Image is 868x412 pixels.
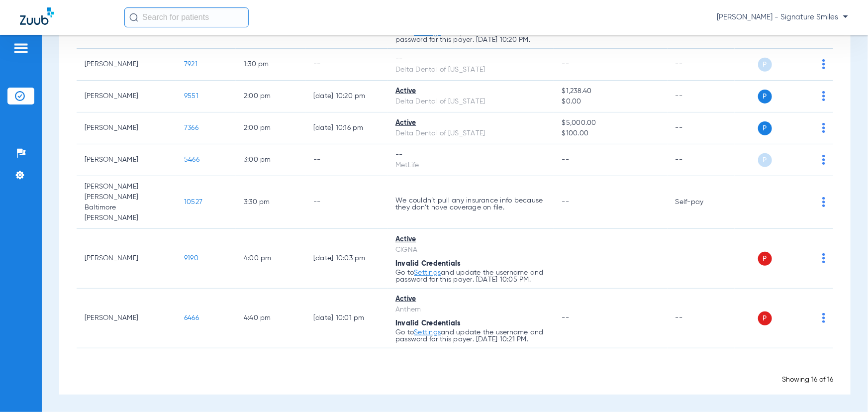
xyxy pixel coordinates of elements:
[395,54,546,65] div: --
[822,123,825,133] img: group-dot-blue.svg
[236,49,305,81] td: 1:30 PM
[822,197,825,207] img: group-dot-blue.svg
[305,229,387,289] td: [DATE] 10:03 PM
[236,176,305,229] td: 3:30 PM
[395,86,546,97] div: Active
[562,199,570,206] span: --
[562,86,660,97] span: $1,238.40
[758,252,772,266] span: P
[184,124,198,131] span: 7366
[13,42,29,54] img: hamburger-icon
[562,314,570,321] span: --
[184,93,198,100] span: 9551
[236,144,305,176] td: 3:00 PM
[758,311,772,325] span: P
[184,255,198,262] span: 9190
[562,97,660,107] span: $0.00
[717,12,848,22] span: [PERSON_NAME] - Signature Smiles
[395,150,546,160] div: --
[668,49,735,81] td: --
[562,156,570,163] span: --
[184,156,199,163] span: 5466
[822,155,825,165] img: group-dot-blue.svg
[822,59,825,69] img: group-dot-blue.svg
[77,229,176,289] td: [PERSON_NAME]
[395,65,546,75] div: Delta Dental of [US_STATE]
[395,305,546,315] div: Anthem
[758,153,772,167] span: P
[395,294,546,305] div: Active
[395,29,546,43] p: Go to and update the username and password for this payer. [DATE] 10:20 PM.
[77,112,176,144] td: [PERSON_NAME]
[758,58,772,72] span: P
[668,289,735,348] td: --
[668,112,735,144] td: --
[184,61,197,68] span: 7921
[129,13,138,22] img: Search Icon
[395,118,546,128] div: Active
[236,112,305,144] td: 2:00 PM
[395,160,546,171] div: MetLife
[305,144,387,176] td: --
[414,269,441,276] a: Settings
[395,320,461,327] span: Invalid Credentials
[305,112,387,144] td: [DATE] 10:16 PM
[395,197,546,211] p: We couldn’t pull any insurance info because they don’t have coverage on file.
[236,229,305,289] td: 4:00 PM
[305,49,387,81] td: --
[668,229,735,289] td: --
[77,176,176,229] td: [PERSON_NAME] [PERSON_NAME] Baltimore [PERSON_NAME]
[562,128,660,139] span: $100.00
[305,176,387,229] td: --
[822,313,825,323] img: group-dot-blue.svg
[184,199,202,206] span: 10527
[395,245,546,255] div: CIGNA
[758,90,772,103] span: P
[562,61,570,68] span: --
[236,81,305,112] td: 2:00 PM
[668,81,735,112] td: --
[305,289,387,348] td: [DATE] 10:01 PM
[395,97,546,107] div: Delta Dental of [US_STATE]
[77,81,176,112] td: [PERSON_NAME]
[77,49,176,81] td: [PERSON_NAME]
[305,81,387,112] td: [DATE] 10:20 PM
[668,176,735,229] td: Self-pay
[236,289,305,348] td: 4:40 PM
[562,118,660,128] span: $5,000.00
[668,144,735,176] td: --
[77,289,176,348] td: [PERSON_NAME]
[562,255,570,262] span: --
[395,128,546,139] div: Delta Dental of [US_STATE]
[414,329,441,336] a: Settings
[395,260,461,267] span: Invalid Credentials
[395,269,546,283] p: Go to and update the username and password for this payer. [DATE] 10:05 PM.
[20,7,54,25] img: Zuub Logo
[124,7,249,27] input: Search for patients
[822,91,825,101] img: group-dot-blue.svg
[822,253,825,263] img: group-dot-blue.svg
[184,314,199,321] span: 6466
[782,376,833,383] span: Showing 16 of 16
[395,329,546,343] p: Go to and update the username and password for this payer. [DATE] 10:21 PM.
[758,121,772,135] span: P
[77,144,176,176] td: [PERSON_NAME]
[395,234,546,245] div: Active
[818,364,868,412] iframe: Chat Widget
